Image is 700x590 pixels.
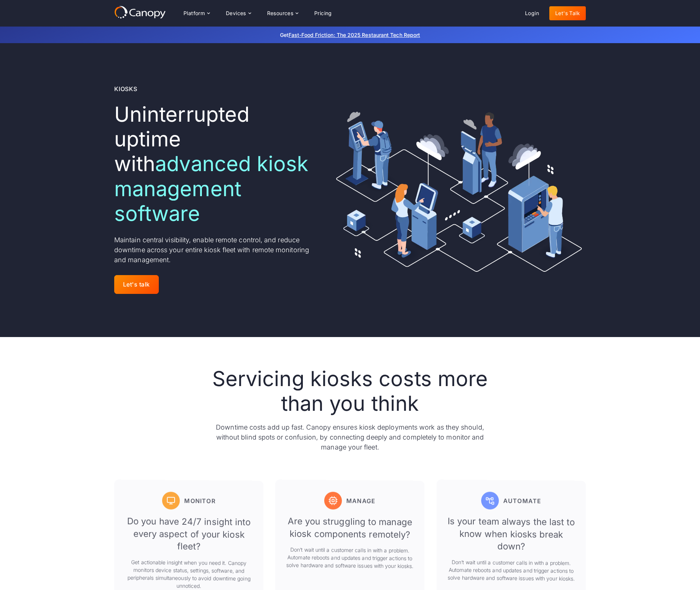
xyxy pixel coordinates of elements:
div: Resources [261,6,304,21]
a: Let's Talk [549,6,586,20]
p: Downtime costs add up fast. Canopy ensures kiosk deployments work as they should, without blind s... [209,422,491,452]
div: Manage [346,496,375,505]
div: Automate [503,496,542,505]
div: Platform [178,6,216,21]
h3: Is your team always the last to know when kiosks break down? [445,515,577,553]
div: Platform [183,11,205,16]
div: Devices [226,11,246,16]
a: Let's talk [114,275,159,294]
h3: Do you have 24/7 insight into every aspect of your kiosk fleet? [123,515,255,553]
a: Fast-Food Friction: The 2025 Restaurant Tech Report [288,32,420,38]
h1: Uninterrupted uptime with ‍ [114,102,314,226]
p: Don’t wait until a customer calls in with a problem. Automate reboots and updates and trigger act... [284,545,416,570]
p: Get [169,31,531,39]
div: Monitor [184,496,215,505]
span: advanced kiosk management software [114,151,308,226]
h2: Servicing kiosks costs more than you think [209,367,491,416]
h3: Are you struggling to manage kiosk components remotely? [284,515,416,541]
div: Devices [220,6,257,21]
div: Resources [267,11,294,16]
p: Get actionable insight when you need it. Canopy monitors device status, settings, software, and p... [123,558,255,590]
a: Login [519,6,545,20]
p: Don’t wait until a customer calls in with a problem. Automate reboots and updates and trigger act... [445,558,577,582]
p: Maintain central visibility, enable remote control, and reduce downtime across your entire kiosk ... [114,235,314,265]
div: Let's talk [123,281,150,288]
a: Pricing [308,6,338,20]
div: Kiosks [114,84,137,93]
